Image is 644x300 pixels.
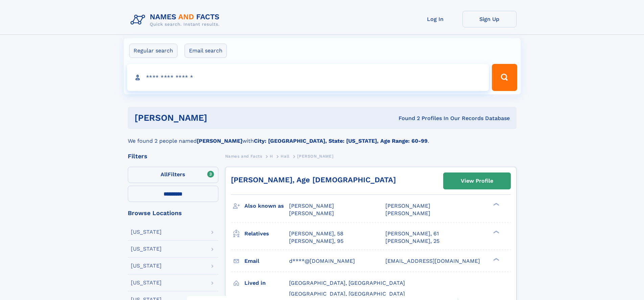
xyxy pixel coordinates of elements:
[161,171,168,178] span: All
[244,200,289,212] h3: Also known as
[385,203,430,209] span: [PERSON_NAME]
[289,203,334,209] span: [PERSON_NAME]
[297,154,333,159] span: [PERSON_NAME]
[461,173,493,189] div: View Profile
[254,138,428,144] b: City: [GEOGRAPHIC_DATA], State: [US_STATE], Age Range: 60-99
[444,173,510,189] a: View Profile
[385,258,480,264] span: [EMAIL_ADDRESS][DOMAIN_NAME]
[128,210,218,216] div: Browse Locations
[128,11,225,29] img: Logo Names and Facts
[281,152,289,160] a: Hall
[385,237,439,245] a: [PERSON_NAME], 25
[303,115,510,122] div: Found 2 Profiles In Our Records Database
[231,176,396,184] a: [PERSON_NAME], Age [DEMOGRAPHIC_DATA]
[128,167,218,183] label: Filters
[289,230,343,237] a: [PERSON_NAME], 58
[129,44,177,58] label: Regular search
[289,210,334,216] span: [PERSON_NAME]
[131,263,162,269] div: [US_STATE]
[289,280,405,286] span: [GEOGRAPHIC_DATA], [GEOGRAPHIC_DATA]
[131,246,162,252] div: [US_STATE]
[492,202,500,207] div: ❯
[244,228,289,239] h3: Relatives
[244,255,289,267] h3: Email
[492,257,500,261] div: ❯
[385,230,439,237] a: [PERSON_NAME], 61
[135,114,303,122] h1: [PERSON_NAME]
[385,210,430,216] span: [PERSON_NAME]
[289,237,343,245] a: [PERSON_NAME], 95
[131,280,162,285] div: [US_STATE]
[492,230,500,234] div: ❯
[225,152,262,160] a: Names and Facts
[244,277,289,289] h3: Lived in
[289,291,405,297] span: [GEOGRAPHIC_DATA], [GEOGRAPHIC_DATA]
[131,229,162,235] div: [US_STATE]
[281,154,289,159] span: Hall
[270,154,273,159] span: H
[127,64,489,91] input: search input
[270,152,273,160] a: H
[185,44,227,58] label: Email search
[128,153,218,159] div: Filters
[197,138,242,144] b: [PERSON_NAME]
[462,11,517,27] a: Sign Up
[492,64,517,91] button: Search Button
[128,129,517,145] div: We found 2 people named with .
[408,11,462,27] a: Log In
